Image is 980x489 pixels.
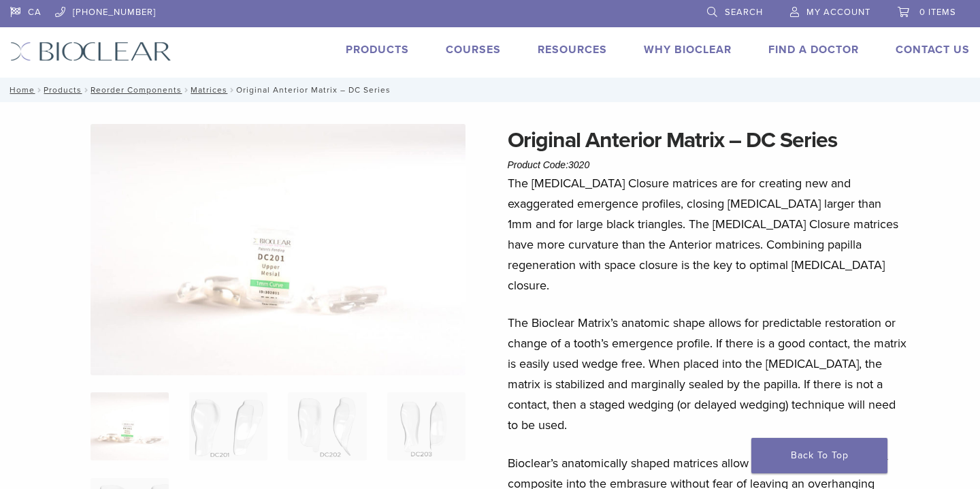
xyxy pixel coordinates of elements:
[189,392,267,460] img: Original Anterior Matrix - DC Series - Image 2
[446,43,501,57] a: Courses
[44,85,82,95] a: Products
[806,7,870,18] span: My Account
[288,392,366,460] img: Original Anterior Matrix - DC Series - Image 3
[896,43,970,57] a: Contact Us
[10,42,171,61] img: Bioclear
[508,124,908,157] h1: Original Anterior Matrix – DC Series
[346,43,409,57] a: Products
[387,392,465,460] img: Original Anterior Matrix - DC Series - Image 4
[644,43,732,57] a: Why Bioclear
[508,159,590,170] span: Product Code:
[227,86,236,93] span: /
[82,86,91,93] span: /
[91,124,466,375] img: Anterior Original DC Series Matrices
[5,85,35,95] a: Home
[538,43,607,57] a: Resources
[91,85,182,95] a: Reorder Components
[91,392,169,460] img: Anterior-Original-DC-Series-Matrices-324x324.jpg
[508,173,908,296] p: The [MEDICAL_DATA] Closure matrices are for creating new and exaggerated emergence profiles, clos...
[35,86,44,93] span: /
[191,85,227,95] a: Matrices
[508,313,908,435] p: The Bioclear Matrix’s anatomic shape allows for predictable restoration or change of a tooth’s em...
[751,438,887,473] a: Back To Top
[182,86,191,93] span: /
[919,7,956,18] span: 0 items
[725,7,763,18] span: Search
[768,43,859,57] a: Find A Doctor
[568,159,589,170] span: 3020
